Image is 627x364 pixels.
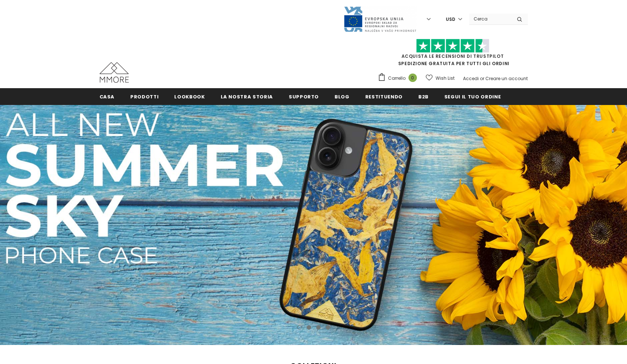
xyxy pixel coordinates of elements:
[174,93,205,100] span: Lookbook
[100,88,115,105] a: Casa
[100,93,115,100] span: Casa
[221,88,273,105] a: La nostra storia
[130,93,158,100] span: Prodotti
[335,93,350,100] span: Blog
[289,88,319,105] a: supporto
[444,88,501,105] a: Segui il tuo ordine
[444,93,501,100] span: Segui il tuo ordine
[418,93,429,100] span: B2B
[343,16,417,22] a: Javni Razpis
[307,325,311,330] button: 2
[408,74,417,82] span: 0
[463,75,479,82] a: Accedi
[426,72,455,85] a: Wish List
[388,75,406,82] span: Carrello
[416,39,489,53] img: Fidati di Pilot Stars
[221,93,273,100] span: La nostra storia
[297,325,302,330] button: 1
[335,88,350,105] a: Blog
[485,75,528,82] a: Creare un account
[469,14,511,24] input: Search Site
[436,75,455,82] span: Wish List
[343,6,417,33] img: Javni Razpis
[446,16,455,23] span: USD
[378,73,421,84] a: Carrello 0
[402,53,504,59] a: Acquista le recensioni di TrustPilot
[378,42,528,67] span: SPEDIZIONE GRATUITA PER TUTTI GLI ORDINI
[289,93,319,100] span: supporto
[365,88,403,105] a: Restituendo
[100,62,129,83] img: Casi MMORE
[130,88,158,105] a: Prodotti
[316,325,321,330] button: 3
[174,88,205,105] a: Lookbook
[365,93,403,100] span: Restituendo
[326,325,330,330] button: 4
[418,88,429,105] a: B2B
[480,75,484,82] span: or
